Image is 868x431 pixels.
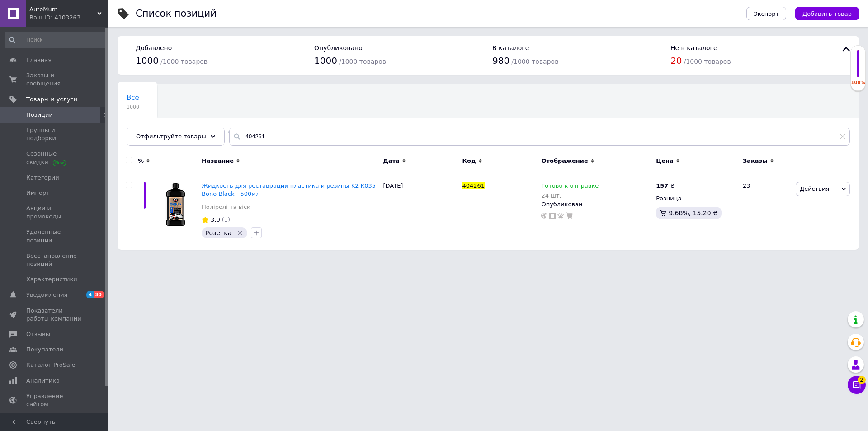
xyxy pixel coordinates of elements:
button: Экспорт [746,7,786,20]
span: AutoMum [29,5,97,14]
span: / 1000 товаров [511,58,558,65]
span: 404261 [462,182,485,189]
span: Добавить товар [802,10,852,17]
span: Акции и промокоды [26,204,84,221]
div: 24 шт. [541,192,599,199]
span: Код [462,157,476,165]
a: Жидкость для реставрации пластика и резины K2 K035 Bono Black - 500мл [202,182,376,197]
span: / 1000 товаров [339,58,386,65]
div: Список позиций [136,9,217,19]
div: Автоматически указанная категория [118,118,241,153]
span: В каталоге [492,44,529,52]
span: Готово к отправке [541,182,599,192]
span: Импорт [26,189,50,197]
svg: Удалить метку [236,229,244,237]
span: Экспорт [754,10,779,17]
div: Ваш ID: 4103263 [29,14,108,22]
span: / 1000 товаров [160,58,208,65]
div: 23 [737,175,793,250]
span: Уведомления [26,291,67,299]
span: Группы и подборки [26,126,84,142]
b: 157 [656,182,668,189]
input: Поиск по названию позиции, артикулу и поисковым запросам [229,128,850,146]
div: [DATE] [381,175,460,250]
span: 1000 [314,55,337,66]
a: Поліролі та віск [202,203,250,211]
input: Поиск [5,32,107,48]
span: 20 [670,55,682,66]
span: Заказы [743,157,768,165]
div: ₴ [656,182,675,190]
span: 4 [86,291,94,298]
span: 1000 [136,55,159,66]
span: Характеристики [26,275,77,284]
button: Чат с покупателем2 [848,376,866,394]
button: Добавить товар [795,7,859,20]
span: Опубликовано [314,44,363,52]
span: Розетка [205,229,231,237]
span: Отзывы [26,330,50,338]
span: Отфильтруйте товары [136,133,206,140]
span: Сезонные скидки [26,150,84,166]
span: Покупатели [26,346,63,354]
span: Название [202,157,234,165]
span: Действия [800,185,829,192]
span: Показатели работы компании [26,307,84,323]
span: Все [127,94,139,102]
span: Автоматически указанна... [127,128,223,136]
span: Управление сайтом [26,392,84,408]
div: Розница [656,194,735,203]
span: 980 [492,55,509,66]
span: 1000 [127,104,139,110]
span: Отображение [541,157,588,165]
span: Заказы и сообщения [26,71,84,88]
span: Удаленные позиции [26,228,84,244]
span: Не в каталоге [670,44,717,52]
span: Аналитика [26,377,60,385]
span: / 1000 товаров [684,58,731,65]
span: (1) [222,216,230,223]
span: Товары и услуги [26,95,77,104]
span: Каталог ProSale [26,361,75,369]
span: 9.68%, 15.20 ₴ [669,209,718,217]
span: % [138,157,144,165]
span: Позиции [26,111,53,119]
span: Дата [383,157,400,165]
span: Главная [26,56,52,64]
span: 2 [858,376,866,384]
span: Добавлено [136,44,172,52]
div: Опубликован [541,200,651,208]
span: 3.0 [211,216,220,223]
span: Восстановление позиций [26,252,84,268]
span: Цена [656,157,674,165]
div: 100% [851,80,865,86]
span: 30 [94,291,104,298]
img: Жидкость для реставрации пластика и резины K2 K035 Bono Black - 500мл [155,182,197,227]
span: Категории [26,174,59,182]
